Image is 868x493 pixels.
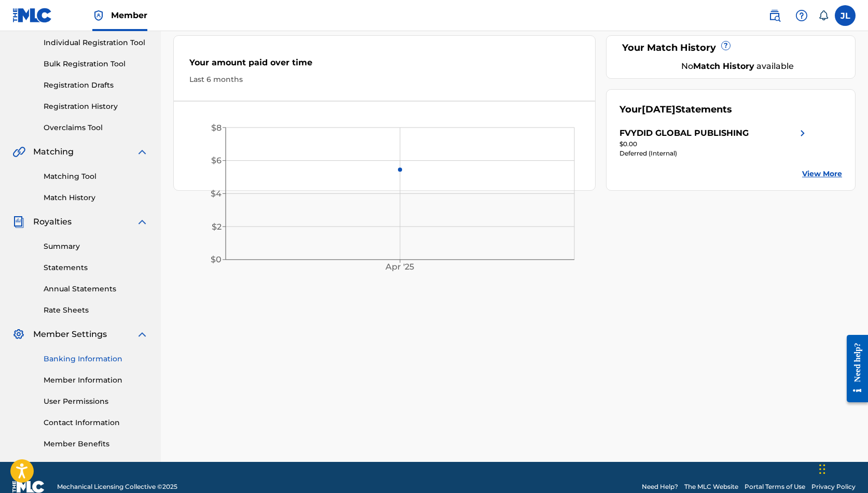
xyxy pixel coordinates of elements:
[92,9,105,22] img: Top Rightsholder
[619,149,808,158] div: Deferred (Internal)
[33,216,72,228] span: Royalties
[795,9,808,22] img: help
[819,454,825,485] div: Drag
[791,5,812,26] div: Help
[44,122,148,133] a: Overclaims Tool
[136,216,148,228] img: expand
[619,103,732,117] div: Your Statements
[796,127,809,139] img: right chevron icon
[802,168,842,179] a: View More
[768,9,781,22] img: search
[12,146,25,158] img: Matching
[44,354,148,364] a: Banking Information
[44,439,148,449] a: Member Benefits
[44,101,148,112] a: Registration History
[211,189,222,199] tspan: $4
[44,375,148,386] a: Member Information
[44,192,148,203] a: Match History
[12,328,25,341] img: Member Settings
[811,482,856,491] a: Privacy Policy
[619,139,808,149] div: $0.00
[385,262,414,272] tspan: Apr '25
[642,482,678,491] a: Need Help?
[44,80,148,91] a: Registration Drafts
[835,5,856,26] div: User Menu
[44,417,148,428] a: Contact Information
[211,156,222,165] tspan: $6
[57,482,177,491] span: Mechanical Licensing Collective © 2025
[136,328,148,341] img: expand
[44,305,148,316] a: Rate Sheets
[136,146,148,158] img: expand
[764,5,785,26] a: Public Search
[33,328,107,341] span: Member Settings
[12,481,45,493] img: logo
[33,146,74,158] span: Matching
[693,61,754,71] strong: Match History
[816,443,868,493] iframe: Chat Widget
[44,284,148,294] a: Annual Statements
[745,482,805,491] a: Portal Terms of Use
[189,74,580,85] div: Last 6 months
[642,104,676,115] span: [DATE]
[12,216,25,228] img: Royalties
[839,326,868,411] iframe: Resource Center
[12,8,52,23] img: MLC Logo
[722,41,730,50] span: ?
[44,262,148,273] a: Statements
[189,57,580,74] div: Your amount paid over time
[212,222,222,232] tspan: $2
[44,171,148,182] a: Matching Tool
[44,37,148,48] a: Individual Registration Tool
[44,59,148,69] a: Bulk Registration Tool
[619,127,749,139] div: FVYDID GLOBAL PUBLISHING
[818,10,829,21] div: Notifications
[211,123,222,133] tspan: $8
[44,396,148,407] a: User Permissions
[211,255,222,264] tspan: $0
[632,60,842,73] div: No available
[684,482,738,491] a: The MLC Website
[619,127,808,158] a: FVYDID GLOBAL PUBLISHINGright chevron icon$0.00Deferred (Internal)
[44,241,148,252] a: Summary
[111,9,147,21] span: Member
[619,41,842,55] div: Your Match History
